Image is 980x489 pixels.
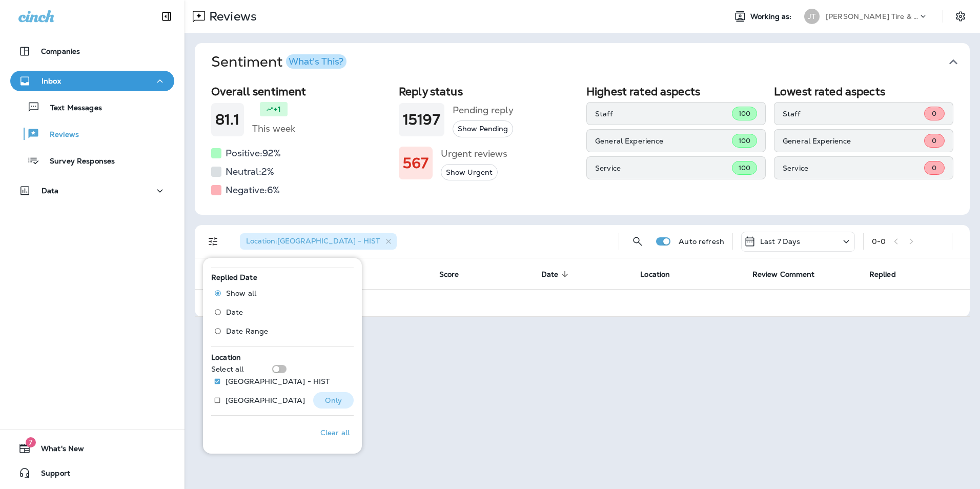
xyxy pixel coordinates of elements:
h5: Urgent reviews [441,146,507,162]
button: Search Reviews [627,231,648,252]
button: Filters [203,231,223,252]
button: Show Pending [453,120,513,137]
span: 100 [739,136,750,145]
span: Review Comment [752,270,815,279]
span: Score [439,270,473,279]
p: Auto refresh [679,237,724,246]
h5: Negative: 6 % [226,182,280,198]
span: Show all [226,289,256,297]
div: What's This? [289,57,343,66]
span: 0 [932,109,936,118]
p: Inbox [42,77,61,85]
span: Location [640,270,670,279]
p: Staff [595,110,732,118]
span: 100 [739,164,750,172]
p: Data [42,187,59,195]
button: SentimentWhat's This? [203,43,978,81]
span: Review Comment [752,270,828,279]
button: Companies [10,41,174,62]
h1: Sentiment [211,53,346,71]
p: General Experience [595,137,732,145]
p: Text Messages [40,104,102,113]
span: 0 [932,164,936,172]
p: Clear all [320,429,350,437]
span: Date [541,270,559,279]
span: Date [226,308,243,316]
h1: 81.1 [215,111,240,128]
button: What's This? [286,54,346,69]
p: Select all [211,365,243,373]
button: Show Urgent [441,164,498,181]
p: Only [325,396,342,404]
div: Filters [203,252,362,454]
div: SentimentWhat's This? [195,81,970,215]
p: Service [783,164,924,172]
td: No results. Try adjusting filters [195,289,970,316]
h2: Overall sentiment [211,85,391,98]
button: Support [10,463,174,483]
p: General Experience [783,137,924,145]
button: Settings [951,7,970,26]
h2: Highest rated aspects [586,85,766,98]
h1: 15197 [403,111,440,128]
h5: Neutral: 2 % [226,164,274,180]
p: [GEOGRAPHIC_DATA] - HIST [226,377,330,385]
span: 100 [739,109,750,118]
p: [PERSON_NAME] Tire & Auto [826,12,918,21]
h2: Lowest rated aspects [774,85,953,98]
h5: This week [252,120,295,137]
h1: 567 [403,155,428,172]
p: [GEOGRAPHIC_DATA] [226,396,305,404]
h5: Positive: 92 % [226,145,281,161]
span: Working as: [750,12,794,21]
p: Last 7 Days [760,237,801,246]
p: Companies [41,47,80,55]
span: Replied [869,270,896,279]
p: Service [595,164,732,172]
span: Location : [GEOGRAPHIC_DATA] - HIST [246,236,380,246]
button: Inbox [10,71,174,91]
p: Reviews [39,130,79,140]
button: Clear all [316,420,354,445]
div: JT [804,9,820,24]
button: 7What's New [10,438,174,459]
div: 0 - 0 [872,237,886,246]
button: Only [313,392,354,409]
span: Date Range [226,327,268,335]
button: Reviews [10,123,174,145]
p: Survey Responses [39,157,115,167]
button: Survey Responses [10,150,174,171]
span: Support [31,469,70,481]
button: Data [10,180,174,201]
h5: Pending reply [453,102,514,118]
span: Replied Date [211,273,257,282]
span: Location [640,270,683,279]
p: +1 [274,104,281,114]
span: 7 [26,437,36,447]
div: Location:[GEOGRAPHIC_DATA] - HIST [240,233,397,250]
p: Reviews [205,9,257,24]
span: What's New [31,444,84,457]
span: 0 [932,136,936,145]
span: Location [211,353,241,362]
span: Replied [869,270,909,279]
button: Text Messages [10,96,174,118]
span: Date [541,270,572,279]
h2: Reply status [399,85,578,98]
button: Collapse Sidebar [152,6,181,27]
p: Staff [783,110,924,118]
span: Score [439,270,459,279]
